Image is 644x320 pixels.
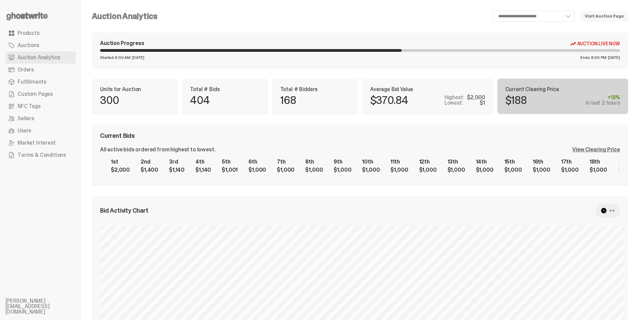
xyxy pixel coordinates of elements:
[100,56,130,60] span: Started 9:00 AM
[448,167,465,173] div: $1,000
[580,11,628,22] a: Visit Auction Page
[169,167,185,173] div: $1,140
[362,159,380,165] div: 10th
[370,95,408,106] p: $370.84
[5,39,76,51] a: Auctions
[5,51,76,64] a: Auction Analytics
[277,159,294,165] div: 7th
[445,100,463,106] p: Lowest:
[141,159,158,165] div: 2nd
[18,128,31,133] span: Users
[334,159,351,165] div: 9th
[248,159,266,165] div: 6th
[195,167,211,173] div: $1,140
[590,167,607,173] div: $1,000
[5,100,76,112] a: NFC Tags
[18,30,40,36] span: Products
[5,149,76,161] a: Terms & Conditions
[561,167,579,173] div: $1,000
[100,41,144,46] div: Auction Progress
[390,159,408,165] div: 11th
[533,159,550,165] div: 16th
[222,167,238,173] div: $1,001
[18,152,66,158] span: Terms & Conditions
[334,167,351,173] div: $1,000
[18,55,60,60] span: Auction Analytics
[5,76,76,88] a: Fulfillments
[5,64,76,76] a: Orders
[305,159,323,165] div: 8th
[5,112,76,125] a: Sellers
[18,91,53,97] span: Custom Pages
[100,147,215,152] div: All active bids ordered from highest to lowest.
[390,167,408,173] div: $1,000
[505,95,527,106] p: $188
[5,298,87,315] li: [PERSON_NAME][EMAIL_ADDRESS][DOMAIN_NAME]
[577,41,620,46] span: Auction Live Now
[141,167,158,173] div: $1,400
[190,87,260,92] p: Total # Bids
[476,159,494,165] div: 14th
[222,159,238,165] div: 5th
[618,167,632,173] div: $900
[277,167,294,173] div: $1,000
[92,12,158,20] h4: Auction Analytics
[445,95,464,100] p: Highest:
[195,159,211,165] div: 4th
[467,95,485,100] div: $2,000
[18,140,56,146] span: Market Interest
[280,95,296,106] p: 168
[480,100,485,106] div: $1
[111,167,130,173] div: $2,000
[132,56,144,60] span: [DATE]
[370,87,485,92] p: Average Bid Value
[18,67,34,72] span: Orders
[100,208,148,214] span: Bid Activity Chart
[248,167,266,173] div: $1,000
[169,159,185,165] div: 3rd
[362,167,380,173] div: $1,000
[586,100,620,106] div: in last 2 hours
[533,167,550,173] div: $1,000
[476,167,494,173] div: $1,000
[5,125,76,137] a: Users
[419,167,437,173] div: $1,000
[100,133,135,139] span: Current Bids
[608,56,620,60] span: [DATE]
[504,159,522,165] div: 15th
[419,159,437,165] div: 12th
[100,87,170,92] p: Units for Auction
[18,43,39,48] span: Auctions
[111,159,130,165] div: 1st
[5,137,76,149] a: Market Interest
[18,79,46,85] span: Fulfillments
[190,95,210,106] p: 404
[586,95,620,100] div: +18%
[100,95,119,106] p: 300
[5,27,76,39] a: Products
[305,167,323,173] div: $1,000
[5,88,76,100] a: Custom Pages
[590,159,607,165] div: 18th
[561,159,579,165] div: 17th
[580,56,606,60] span: Ends 9:00 PM
[280,87,350,92] p: Total # Bidders
[18,104,41,109] span: NFC Tags
[448,159,465,165] div: 13th
[505,87,620,92] p: Current Clearing Price
[504,167,522,173] div: $1,000
[618,159,632,165] div: 19th
[572,147,620,152] div: View Clearing Price
[18,116,34,121] span: Sellers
